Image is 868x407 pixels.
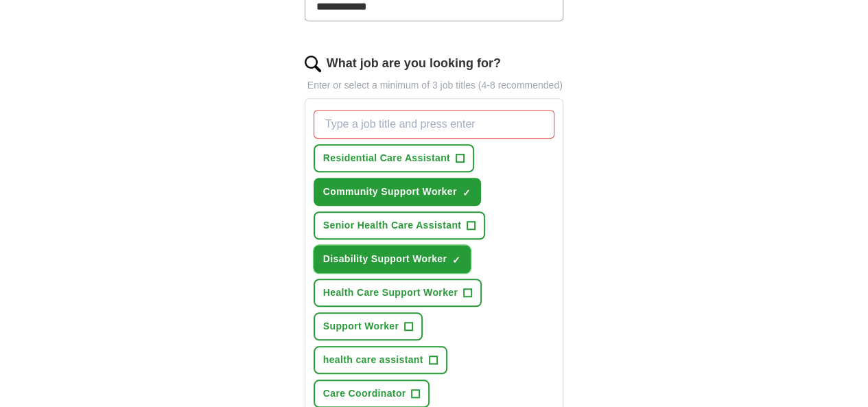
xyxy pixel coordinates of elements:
[452,255,460,266] span: ✓
[314,279,482,307] button: Health Care Support Worker
[323,353,423,367] span: health care assistant
[314,245,471,273] button: Disability Support Worker✓
[314,110,555,139] input: Type a job title and press enter
[323,151,450,165] span: Residential Care Assistant
[323,252,447,266] span: Disability Support Worker
[323,185,457,199] span: Community Support Worker
[305,56,321,72] img: search.png
[314,211,485,240] button: Senior Health Care Assistant
[462,187,471,198] span: ✓
[314,346,447,374] button: health care assistant
[323,319,399,334] span: Support Worker
[305,78,564,93] p: Enter or select a minimum of 3 job titles (4-8 recommended)
[323,386,406,401] span: Care Coordinator
[314,178,481,206] button: Community Support Worker✓
[323,286,458,300] span: Health Care Support Worker
[323,218,461,233] span: Senior Health Care Assistant
[314,312,423,340] button: Support Worker
[327,54,501,73] label: What job are you looking for?
[314,144,474,172] button: Residential Care Assistant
